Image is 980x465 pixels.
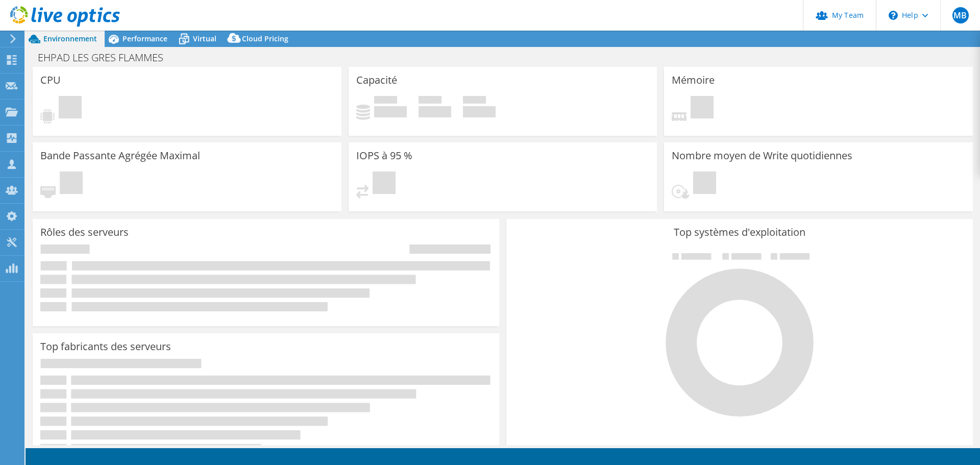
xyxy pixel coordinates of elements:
[952,7,969,23] span: MB
[463,96,486,106] span: Total
[463,106,496,117] h4: 0 Gio
[193,34,216,43] span: Virtual
[356,150,412,161] h3: IOPS à 95 %
[889,11,898,20] svg: \n
[40,341,171,352] h3: Top fabricants des serveurs
[33,52,179,63] h1: EHPAD LES GRES FLAMMES
[60,172,83,197] span: En attente
[40,75,61,86] h3: CPU
[373,172,396,197] span: En attente
[691,96,714,121] span: En attente
[40,150,200,161] h3: Bande Passante Agrégée Maximal
[59,96,82,121] span: En attente
[43,34,97,43] span: Environnement
[374,106,407,117] h4: 0 Gio
[374,96,397,106] span: Utilisé
[514,227,965,238] h3: Top systèmes d'exploitation
[672,75,715,86] h3: Mémoire
[419,106,451,117] h4: 0 Gio
[122,34,167,43] span: Performance
[40,227,129,238] h3: Rôles des serveurs
[672,150,852,161] h3: Nombre moyen de Write quotidiennes
[419,96,442,106] span: Espace libre
[356,75,397,86] h3: Capacité
[242,34,288,43] span: Cloud Pricing
[693,172,716,197] span: En attente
